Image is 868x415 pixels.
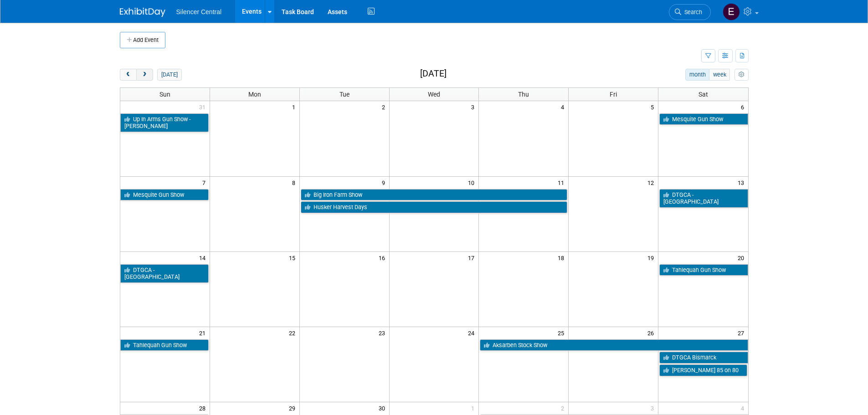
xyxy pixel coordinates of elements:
[201,177,210,188] span: 7
[557,252,568,263] span: 18
[120,32,165,48] button: Add Event
[288,252,299,263] span: 15
[650,402,658,414] span: 3
[685,69,709,81] button: month
[560,101,568,113] span: 4
[136,69,153,81] button: next
[737,252,748,263] span: 20
[301,201,568,213] a: Husker Harvest Days
[467,177,478,188] span: 10
[301,189,568,201] a: Big Iron Farm Show
[470,101,478,113] span: 3
[291,101,299,113] span: 1
[378,402,389,414] span: 30
[288,327,299,338] span: 22
[650,101,658,113] span: 5
[120,69,137,81] button: prev
[681,9,702,15] span: Search
[120,339,209,351] a: Tahlequah Gun Show
[659,113,748,125] a: Mesquite Gun Show
[420,69,447,79] h2: [DATE]
[467,327,478,338] span: 24
[120,189,209,201] a: Mesquite Gun Show
[739,72,745,78] i: Personalize Calendar
[734,69,748,81] button: myCustomButton
[428,91,440,98] span: Wed
[120,113,209,132] a: Up In Arms Gun Show - [PERSON_NAME]
[480,339,748,351] a: Aksarben Stock Show
[120,8,165,17] img: ExhibitDay
[470,402,478,414] span: 1
[659,264,748,276] a: Tahlequah Gun Show
[381,101,389,113] span: 2
[659,352,748,364] a: DTGCA Bismarck
[288,402,299,414] span: 29
[176,8,222,15] span: Silencer Central
[467,252,478,263] span: 17
[647,177,658,188] span: 12
[740,402,748,414] span: 4
[737,177,748,188] span: 13
[378,327,389,338] span: 23
[669,4,711,20] a: Search
[198,252,210,263] span: 14
[518,91,529,98] span: Thu
[120,264,209,283] a: DTGCA - [GEOGRAPHIC_DATA]
[740,101,748,113] span: 6
[381,177,389,188] span: 9
[557,177,568,188] span: 11
[737,327,748,338] span: 27
[647,327,658,338] span: 26
[557,327,568,338] span: 25
[198,101,210,113] span: 31
[378,252,389,263] span: 16
[157,69,181,81] button: [DATE]
[339,91,349,98] span: Tue
[647,252,658,263] span: 19
[560,402,568,414] span: 2
[159,91,170,98] span: Sun
[659,189,748,208] a: DTGCA - [GEOGRAPHIC_DATA]
[610,91,617,98] span: Fri
[248,91,261,98] span: Mon
[659,364,747,376] a: [PERSON_NAME] 85 on 80
[723,3,740,20] img: Eduardo Contreras
[699,91,708,98] span: Sat
[709,69,730,81] button: week
[198,327,210,338] span: 21
[198,402,210,414] span: 28
[291,177,299,188] span: 8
